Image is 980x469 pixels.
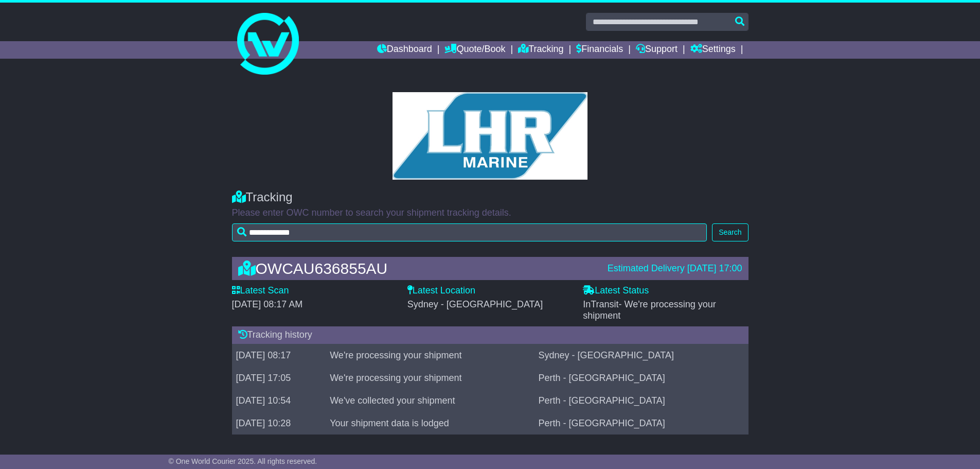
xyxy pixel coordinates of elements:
td: [DATE] 08:17 [232,344,326,367]
td: Your shipment data is lodged [326,412,534,435]
td: Sydney - [GEOGRAPHIC_DATA] [534,344,748,367]
span: InTransit [583,299,716,321]
td: We've collected your shipment [326,389,534,412]
label: Latest Status [583,285,649,297]
label: Latest Location [407,285,475,297]
td: Perth - [GEOGRAPHIC_DATA] [534,389,748,412]
label: Latest Scan [232,285,289,297]
span: - We're processing your shipment [583,299,716,321]
div: Tracking [232,190,749,205]
div: Estimated Delivery [DATE] 17:00 [608,263,742,274]
a: Settings [690,41,736,59]
td: [DATE] 10:54 [232,389,326,412]
td: Perth - [GEOGRAPHIC_DATA] [534,367,748,389]
a: Financials [576,41,623,59]
span: Sydney - [GEOGRAPHIC_DATA] [407,299,543,309]
p: Please enter OWC number to search your shipment tracking details. [232,207,749,219]
a: Support [636,41,678,59]
button: Search [712,223,748,241]
td: We're processing your shipment [326,367,534,389]
span: [DATE] 08:17 AM [232,299,303,309]
img: GetCustomerLogo [393,92,588,180]
td: [DATE] 17:05 [232,367,326,389]
a: Tracking [518,41,563,59]
span: © One World Courier 2025. All rights reserved. [169,457,317,465]
div: Tracking history [232,326,749,344]
td: [DATE] 10:28 [232,412,326,435]
a: Dashboard [377,41,432,59]
a: Quote/Book [444,41,505,59]
div: OWCAU636855AU [233,260,602,277]
td: We're processing your shipment [326,344,534,367]
td: Perth - [GEOGRAPHIC_DATA] [534,412,748,435]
